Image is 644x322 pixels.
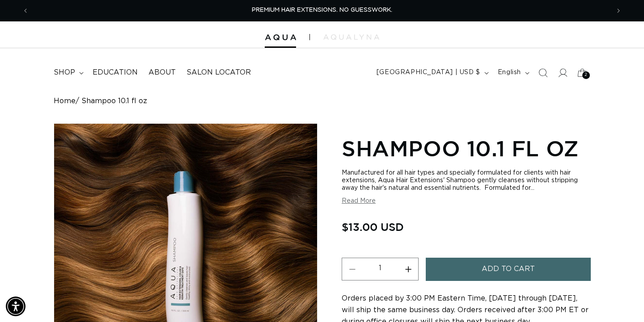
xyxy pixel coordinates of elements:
summary: shop [48,63,87,83]
img: aqualyna.com [323,34,379,40]
span: 2 [585,71,588,79]
span: Add to cart [482,258,535,280]
a: Salon Locator [181,63,256,83]
summary: Search [533,63,553,83]
a: About [143,63,181,83]
div: Accessibility Menu [6,297,25,316]
span: PREMIUM HAIR EXTENSIONS. NO GUESSWORK. [252,7,392,13]
span: Salon Locator [186,68,251,77]
span: About [148,68,176,77]
span: $13.00 USD [342,218,404,235]
span: Education [93,68,138,77]
span: Shampoo 10.1 fl oz [81,97,147,105]
span: shop [54,68,75,77]
button: Next announcement [609,2,628,19]
nav: breadcrumbs [54,97,590,105]
button: Read More [342,197,376,205]
button: [GEOGRAPHIC_DATA] | USD $ [371,64,492,81]
div: Manufactured for all hair types and specially formulated for clients with hair extensions, Aqua H... [342,169,590,192]
button: Previous announcement [16,2,35,19]
a: Home [54,97,76,105]
span: English [498,68,521,77]
h1: Shampoo 10.1 fl oz [342,134,590,162]
button: Add to cart [426,258,591,280]
button: English [492,64,533,81]
a: Education [87,63,143,83]
img: Aqua Hair Extensions [265,34,296,41]
span: [GEOGRAPHIC_DATA] | USD $ [377,68,480,77]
